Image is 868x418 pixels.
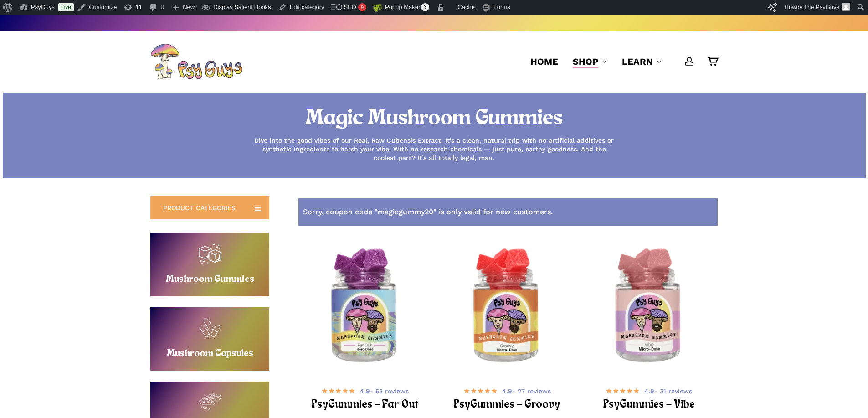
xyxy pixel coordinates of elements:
nav: Main Menu [523,31,718,93]
div: 9 [358,3,366,11]
span: 3 [421,3,429,11]
img: Strawberry macrodose magic mushroom gummies in a PsyGuys branded jar [441,240,574,374]
a: Learn [622,55,662,68]
span: Shop [573,56,598,67]
span: The PsyGuys [804,4,839,10]
span: - 27 reviews [502,387,551,396]
a: 4.9- 53 reviews PsyGummies – Far Out [310,385,421,409]
span: - 53 reviews [360,387,409,396]
p: Dive into the good vibes of our Real, Raw Cubensis Extract. It’s a clean, natural trip with no ar... [252,136,616,162]
a: PsyGummies - Vibe [582,240,716,374]
a: Home [530,55,558,68]
img: Blackberry hero dose magic mushroom gummies in a PsyGuys branded jar [298,240,432,374]
b: 4.9 [360,387,370,395]
a: 4.9- 27 reviews PsyGummies – Groovy [452,385,563,409]
li: Sorry, coupon code "magicgummy20" is only valid for new customers. [303,206,703,219]
b: 4.9 [644,387,654,395]
span: PRODUCT CATEGORIES [163,203,236,212]
a: Shop [573,55,607,68]
h2: PsyGummies – Far Out [310,397,421,413]
h2: PsyGummies – Groovy [452,397,563,413]
a: PRODUCT CATEGORIES [150,196,269,219]
span: Learn [622,56,653,67]
img: Avatar photo [842,3,850,11]
span: Home [530,56,558,67]
a: Live [58,3,74,11]
b: 4.9 [502,387,512,395]
a: PsyGummies - Far Out [298,240,432,374]
span: - 31 reviews [644,387,692,396]
h2: PsyGummies – Vibe [594,397,704,413]
img: PsyGuys [150,43,242,80]
a: 4.9- 31 reviews PsyGummies – Vibe [594,385,704,409]
img: Passionfruit microdose magic mushroom gummies in a PsyGuys branded jar [582,240,716,374]
a: PsyGummies - Groovy [441,240,574,374]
